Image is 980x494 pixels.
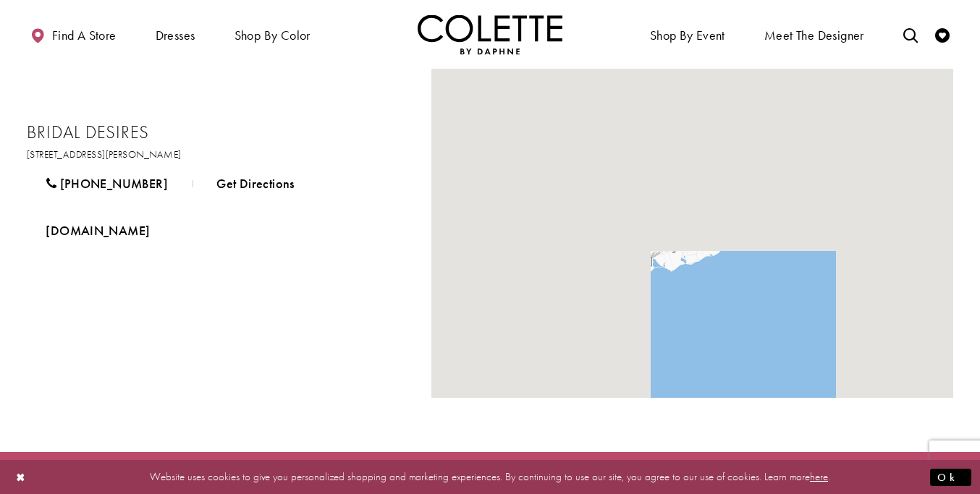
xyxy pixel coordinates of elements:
[152,14,199,54] span: Dresses
[104,467,876,487] p: Website uses cookies to give you personalized shopping and marketing experiences. By continuing t...
[764,28,864,43] span: Meet the designer
[156,28,195,43] span: Dresses
[930,468,971,486] button: Submit Dialog
[46,222,150,239] span: [DOMAIN_NAME]
[9,464,33,490] button: Close Dialog
[27,213,169,249] a: Opens in new tab
[810,469,828,484] a: here
[198,166,313,202] a: Get Directions
[418,14,562,54] img: Colette by Daphne
[646,14,729,54] span: Shop By Event
[216,175,294,192] span: Get Directions
[27,122,403,143] h2: Bridal Desires
[650,28,725,43] span: Shop By Event
[52,28,117,43] span: Find a store
[231,14,314,54] span: Shop by color
[683,216,701,234] div: Bridal Desires
[418,14,562,54] a: Visit Home Page
[235,28,311,43] span: Shop by color
[932,14,953,54] a: Check Wishlist
[761,14,868,54] a: Meet the designer
[431,69,953,398] div: Map with Store locations
[27,148,182,161] a: Opens in new tab
[27,14,119,54] a: Find a store
[900,14,921,54] a: Toggle search
[27,148,182,161] span: [STREET_ADDRESS][PERSON_NAME]
[60,175,168,192] span: [PHONE_NUMBER]
[27,166,187,202] a: [PHONE_NUMBER]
